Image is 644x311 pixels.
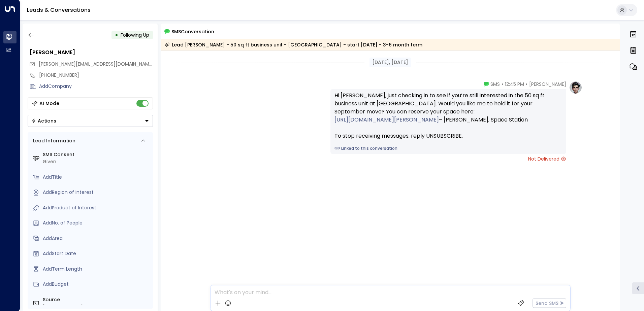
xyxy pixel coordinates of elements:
span: • [526,81,527,88]
div: Button group with a nested menu [28,115,153,127]
span: SMS Conversation [171,28,214,35]
div: • [115,29,118,41]
div: [DATE], [DATE] [369,58,411,67]
div: AI Mode [39,100,59,107]
button: Actions [28,115,153,127]
div: AddBudget [43,281,150,288]
span: jenna@goodranger.co [39,61,153,68]
div: Actions [31,118,56,124]
div: AddCompany [39,83,153,90]
div: [PHONE_NUMBER] [43,303,150,310]
span: SMS [490,81,500,88]
div: [PERSON_NAME] [30,48,153,57]
a: Linked to this conversation [334,145,562,151]
span: 12:45 PM [505,81,524,88]
div: [PHONE_NUMBER] [39,72,153,79]
span: Not Delivered [528,155,566,162]
div: AddStart Date [43,250,150,257]
div: Given [43,158,150,165]
div: AddTitle [43,174,150,181]
div: AddArea [43,235,150,242]
div: AddTerm Length [43,266,150,273]
label: SMS Consent [43,151,150,158]
a: [URL][DOMAIN_NAME][PERSON_NAME] [334,116,439,124]
span: [PERSON_NAME] [529,81,566,88]
div: Lead Information [31,137,75,144]
label: Source [43,296,150,303]
div: AddProduct of Interest [43,204,150,211]
span: Following Up [121,32,149,38]
div: AddRegion of Interest [43,189,150,196]
a: Leads & Conversations [27,6,91,14]
img: profile-logo.png [569,81,582,94]
span: • [502,81,503,88]
div: AddNo. of People [43,219,150,227]
div: Hi [PERSON_NAME], just checking in to see if you’re still interested in the 50 sq ft business uni... [334,92,562,140]
div: Lead [PERSON_NAME] - 50 sq ft business unit - [GEOGRAPHIC_DATA] - start [DATE] - 3-6 month term [164,41,422,48]
span: [PERSON_NAME][EMAIL_ADDRESS][DOMAIN_NAME] [39,61,154,67]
